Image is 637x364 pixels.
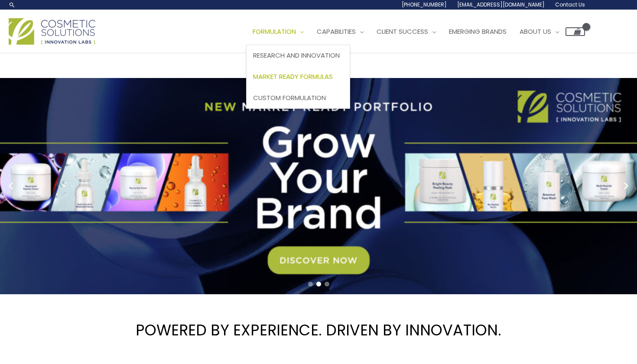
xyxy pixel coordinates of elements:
a: Capabilities [310,19,370,45]
a: Custom Formulation [247,87,350,108]
a: Search icon link [9,1,16,8]
span: [EMAIL_ADDRESS][DOMAIN_NAME] [457,1,545,8]
a: View Shopping Cart, empty [565,27,585,36]
span: Custom Formulation [253,93,326,102]
span: About Us [520,27,551,36]
span: Go to slide 1 [308,282,313,286]
span: Research and Innovation [253,51,340,60]
img: Cosmetic Solutions Logo [9,18,95,45]
span: Formulation [253,27,296,36]
a: Emerging Brands [442,19,513,45]
span: Go to slide 2 [316,282,321,286]
a: Research and Innovation [247,45,350,66]
span: Contact Us [555,1,585,8]
a: Formulation [246,19,310,45]
a: Client Success [370,19,442,45]
nav: Site Navigation [240,19,585,45]
a: Market Ready Formulas [247,66,350,88]
span: [PHONE_NUMBER] [402,1,447,8]
button: Next slide [620,179,633,192]
span: Market Ready Formulas [253,72,333,81]
span: Go to slide 3 [325,282,329,286]
span: Client Success [377,27,428,36]
span: Capabilities [317,27,356,36]
button: Previous slide [4,179,17,192]
a: About Us [513,19,565,45]
span: Emerging Brands [449,27,507,36]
